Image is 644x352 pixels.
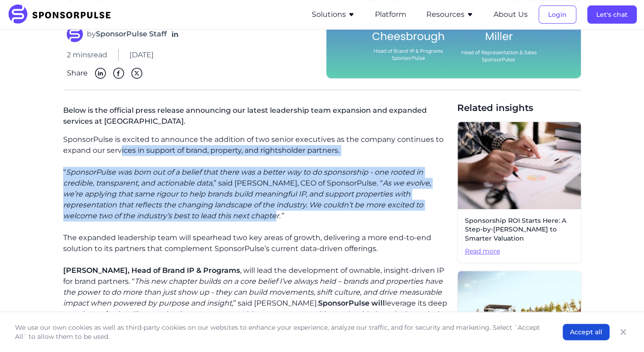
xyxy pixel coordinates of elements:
[63,266,240,275] span: [PERSON_NAME], Head of Brand IP & Programs
[63,265,450,331] p: , will lead the development of ownable, insight-driven IP for brand partners. “ ,” said [PERSON_N...
[494,10,528,19] a: About Us
[95,68,106,79] img: Linkedin
[130,50,154,60] span: [DATE]
[457,121,581,263] a: Sponsorship ROI Starts Here: A Step-by-[PERSON_NAME] to Smarter ValuationRead more
[465,216,574,243] span: Sponsorship ROI Starts Here: A Step-by-[PERSON_NAME] to Smarter Valuation
[63,167,450,221] p: “ ,” said [PERSON_NAME], CEO of SponsorPulse. “
[63,232,450,254] p: The expanded leadership team will spearhead two key areas of growth, delivering a more end-to-end...
[67,50,107,60] span: 2 mins read
[587,10,637,19] a: Let's chat
[63,277,443,307] i: This new chapter builds on a core belief I’ve always held – brands and properties have the power ...
[426,9,474,20] button: Resources
[457,101,581,114] span: Related insights
[465,247,574,256] span: Read more
[63,101,450,134] p: Below is the official press release announcing our latest leadership team expansion and expanded ...
[494,9,528,20] button: About Us
[539,5,576,24] button: Login
[67,26,83,42] img: SponsorPulse Staff
[63,168,423,187] i: SponsorPulse was born out of a belief that there was a better way to do sponsorship - one rooted ...
[587,5,637,24] button: Let's chat
[318,299,385,307] span: SponsorPulse will
[7,5,118,25] img: SponsorPulse
[599,308,644,352] iframe: Chat Widget
[170,30,180,39] a: Follow on LinkedIn
[539,10,576,19] a: Login
[375,10,406,19] a: Platform
[67,68,88,79] span: Share
[375,9,406,20] button: Platform
[15,323,544,341] p: We use our own cookies as well as third-party cookies on our websites to enhance your experience,...
[131,68,142,79] img: Twitter
[63,134,450,156] p: SponsorPulse is excited to announce the addition of two senior executives as the company continue...
[63,179,431,220] i: As we evolve, we’re applying that same rigour to help brands build meaningful IP, and support pro...
[458,122,581,209] img: Getty Images courtesy of Unsplash
[96,30,167,38] strong: SponsorPulse Staff
[563,324,609,340] button: Accept all
[312,9,355,20] button: Solutions
[113,68,124,79] img: Facebook
[87,29,167,40] span: by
